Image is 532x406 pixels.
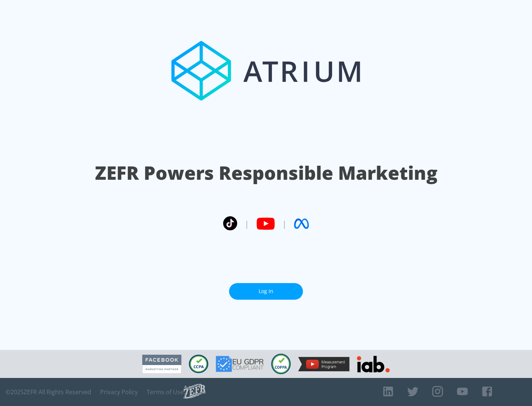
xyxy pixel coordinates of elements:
img: IAB [357,356,390,372]
a: Log In [229,283,303,300]
img: GDPR Compliant [216,356,264,372]
img: YouTube Measurement Program [298,357,349,371]
h1: ZEFR Powers Responsible Marketing [95,160,437,186]
img: Facebook Marketing Partner [142,355,181,374]
span: © 2025 ZEFR All Rights Reserved [6,388,91,396]
span: | [282,218,287,229]
span: | [245,218,249,229]
img: CCPA Compliant [189,355,208,373]
img: COPPA Compliant [271,354,291,374]
a: Privacy Policy [100,388,138,396]
a: Terms of Use [147,388,184,396]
